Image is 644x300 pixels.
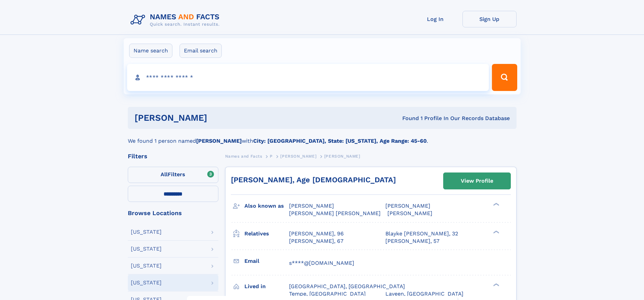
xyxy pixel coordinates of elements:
a: Blayke [PERSON_NAME], 32 [385,230,458,237]
div: Filters [128,153,218,159]
h1: [PERSON_NAME] [135,114,305,122]
span: All [161,171,168,178]
a: [PERSON_NAME], 67 [289,237,343,245]
b: City: [GEOGRAPHIC_DATA], State: [US_STATE], Age Range: 45-60 [253,138,427,144]
div: We found 1 person named with . [128,129,517,145]
div: Browse Locations [128,210,218,216]
h3: Email [244,255,289,267]
b: [PERSON_NAME] [196,138,242,144]
input: search input [127,64,489,91]
span: Tempe, [GEOGRAPHIC_DATA] [289,291,366,297]
a: [PERSON_NAME], 96 [289,230,344,237]
span: [PERSON_NAME] [PERSON_NAME] [289,210,381,216]
div: [US_STATE] [131,280,162,285]
div: ❯ [492,202,500,207]
span: Laveen, [GEOGRAPHIC_DATA] [385,291,463,297]
a: Names and Facts [225,152,262,160]
label: Filters [128,167,218,183]
button: Search Button [492,64,517,91]
a: View Profile [444,173,510,189]
a: Sign Up [462,11,517,27]
span: [GEOGRAPHIC_DATA], [GEOGRAPHIC_DATA] [289,283,405,290]
div: [US_STATE] [131,246,162,252]
label: Name search [129,44,172,58]
img: Logo Names and Facts [128,11,225,29]
span: [PERSON_NAME] [280,154,316,159]
a: P [270,152,273,160]
span: [PERSON_NAME] [289,203,334,209]
label: Email search [180,44,222,58]
div: ❯ [492,282,500,287]
h3: Also known as [244,200,289,212]
h3: Relatives [244,228,289,239]
div: [US_STATE] [131,263,162,269]
span: [PERSON_NAME] [324,154,360,159]
div: Found 1 Profile In Our Records Database [305,115,510,122]
span: [PERSON_NAME] [385,203,430,209]
a: [PERSON_NAME], 57 [385,237,439,245]
h3: Lived in [244,281,289,292]
a: [PERSON_NAME] [280,152,316,160]
a: Log In [408,11,462,27]
div: View Profile [461,173,493,189]
span: [PERSON_NAME] [387,210,432,216]
span: P [270,154,273,159]
a: [PERSON_NAME], Age [DEMOGRAPHIC_DATA] [231,176,396,184]
div: ❯ [492,230,500,234]
div: [US_STATE] [131,229,162,235]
